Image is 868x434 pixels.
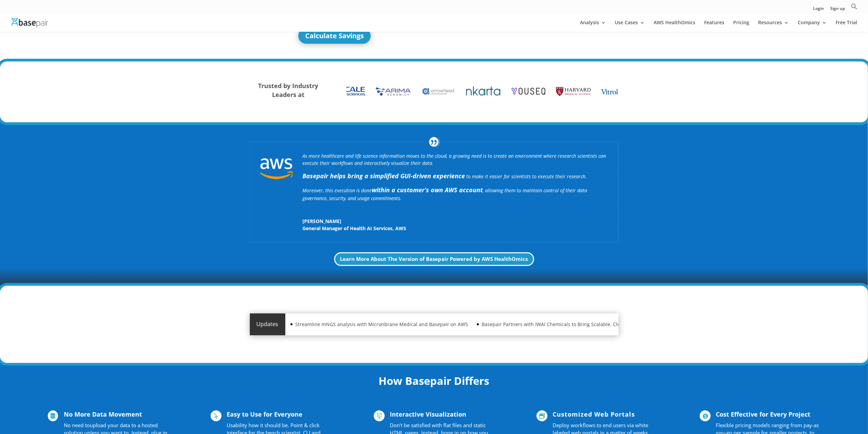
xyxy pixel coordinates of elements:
[553,410,635,418] span: Customized Web Portals
[654,20,695,32] a: AWS HealthOmics
[390,410,466,418] span: Interactive Visualization
[303,172,465,180] strong: Basepair helps bring a simplified GUI-driven experience
[372,186,483,194] b: within a customer’s own AWS account
[211,410,222,421] span: 
[64,422,90,429] span: No need to
[851,3,858,14] a: Search Icon Link
[830,6,845,14] a: Sign up
[700,410,711,421] span: 
[303,218,608,225] span: [PERSON_NAME]
[580,20,606,32] a: Analysis
[334,252,534,266] a: Learn More About The Version of Basepair Powered by AWS HealthOmics
[379,374,489,388] strong: How Basepair Differs
[393,225,394,232] span: ,
[537,410,547,421] span: 
[758,20,789,32] a: Resources
[467,173,587,180] span: to make it easier for scientists to execute their research.
[298,28,371,44] a: Calculate Savings
[836,20,857,32] a: Free Trial
[64,410,142,418] span: No More Data Movement
[798,20,827,32] a: Company
[704,20,724,32] a: Features
[303,187,587,201] span: Moreover, this execution is done , allowing them to maintain control of their data governance, se...
[303,153,606,166] i: As more healthcare and life science information moves to the cloud, a growing need is to create a...
[733,20,749,32] a: Pricing
[737,385,860,426] iframe: Drift Widget Chat Controller
[716,410,810,418] span: Cost Effective for Every Project
[258,82,318,99] strong: Trusted by Industry Leaders at
[374,410,385,421] span: 
[48,410,58,421] span: 
[396,225,407,232] span: AWS
[303,225,393,232] span: General Manager of Health AI Services
[813,6,824,14] a: Login
[250,313,285,335] div: Updates
[851,3,858,10] svg: Search
[12,18,48,28] img: Basepair
[615,20,645,32] a: Use Cases
[227,410,302,418] span: Easy to Use for Everyone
